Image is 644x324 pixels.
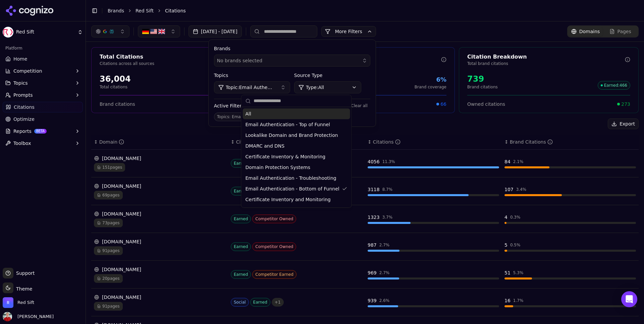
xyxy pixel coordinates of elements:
[502,135,639,150] th: brandCitationCount
[214,102,244,109] span: Active Filters
[158,28,165,35] img: United Kingdom
[516,187,527,192] div: 3.4 %
[231,242,251,251] span: Earned
[214,72,290,79] label: Topics
[3,297,13,308] img: Red Sift
[13,56,27,62] span: Home
[382,159,395,164] div: 11.3 %
[321,26,376,37] button: More Filters
[13,116,35,123] span: Optimize
[379,270,390,275] div: 2.7 %
[232,114,312,119] span: Email Authentication - Bottom of Funnel
[94,211,225,217] div: [DOMAIN_NAME]
[246,175,336,181] span: Email Authentication - Troubleshooting
[618,28,631,35] span: Pages
[504,297,511,304] div: 16
[373,139,400,145] div: Citations
[379,298,390,303] div: 2.6 %
[217,57,262,64] span: No brands selected
[217,114,230,119] span: Topics :
[467,53,625,61] div: Citation Breakdown
[246,110,251,117] span: All
[94,219,123,227] span: 73 pages
[14,104,35,110] span: Citations
[365,135,502,150] th: totalCitationCount
[415,84,446,90] p: Brand coverage
[94,294,225,301] div: [DOMAIN_NAME]
[3,27,13,37] img: Red Sift
[231,215,251,223] span: Earned
[348,102,370,110] button: Clear all
[94,191,123,199] span: 69 pages
[3,312,54,321] button: Open user button
[467,84,498,90] p: Brand citations
[504,214,507,221] div: 4
[94,246,123,255] span: 91 pages
[94,274,123,283] span: 20 pages
[94,183,225,189] div: [DOMAIN_NAME]
[368,297,377,304] div: 939
[504,158,511,165] div: 84
[621,291,637,307] div: Open Intercom Messenger
[467,74,498,84] div: 739
[246,132,338,139] span: Lookalike Domain and Brand Protection
[231,159,251,168] span: Earned
[214,45,370,52] label: Brands
[100,101,135,107] span: Brand citations
[150,28,157,35] img: United States
[415,75,446,84] div: 6%
[100,53,257,61] div: Total Citations
[382,187,393,192] div: 8.7 %
[504,186,514,193] div: 107
[94,163,125,172] span: 151 pages
[94,155,225,162] div: [DOMAIN_NAME]
[91,135,228,150] th: domain
[228,135,365,150] th: citationTypes
[3,126,83,137] button: ReportsBETA
[231,139,362,145] div: ↕Citation Type
[250,298,270,307] span: Earned
[246,121,330,128] span: Email Authentication - Top of Funnel
[3,78,83,88] button: Topics
[13,92,33,98] span: Prompts
[368,158,380,165] div: 4056
[440,101,446,107] span: 66
[231,270,251,279] span: Earned
[246,153,326,160] span: Certificate Inventory & Monitoring
[246,185,339,192] span: Email Authentication - Bottom of Funnel
[241,107,352,208] div: Suggestions
[99,139,124,145] div: Domain
[3,114,83,125] a: Optimize
[15,314,54,320] span: [PERSON_NAME]
[368,214,380,221] div: 1323
[504,269,511,276] div: 51
[231,187,251,195] span: Earned
[17,300,34,306] span: Red Sift
[382,215,393,220] div: 3.7 %
[3,90,83,100] button: Prompts
[100,74,131,84] div: 36,004
[510,139,553,145] div: Brand Citations
[3,102,83,112] a: Citations
[513,159,524,164] div: 2.1 %
[13,270,35,276] span: Support
[3,54,83,64] a: Home
[16,29,75,35] span: Red Sift
[246,196,331,203] span: Certificate Inventory and Monitoring
[513,298,524,303] div: 1.7 %
[294,81,361,93] button: Type:All
[3,43,83,54] div: Platform
[13,128,32,135] span: Reports
[513,270,524,275] div: 5.3 %
[231,298,249,307] span: Social
[142,28,149,35] img: Germany
[94,139,225,145] div: ↕Domain
[608,118,639,129] button: Export
[34,129,47,134] span: BETA
[306,84,324,91] span: Type: All
[246,164,311,171] span: Domain Protection Systems
[108,7,625,14] nav: breadcrumb
[13,140,31,147] span: Toolbox
[246,143,285,149] span: DMARC and DNS
[246,207,311,214] span: Email Authentication - MSPs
